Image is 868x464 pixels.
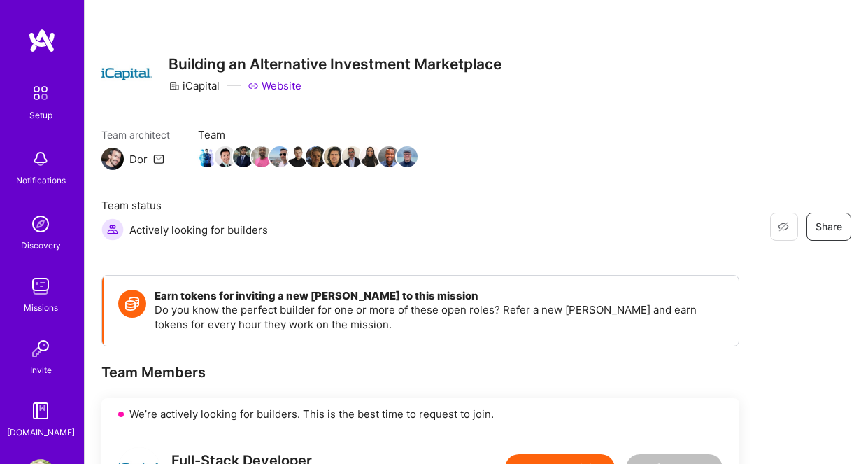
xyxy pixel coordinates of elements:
[101,49,152,99] img: Company Logo
[7,425,75,440] div: [DOMAIN_NAME]
[101,398,739,430] div: We’re actively looking for builders. This is the best time to request to join.
[252,145,271,169] a: Team Member Avatar
[324,146,345,167] img: Team Member Avatar
[28,28,56,53] img: logo
[27,145,55,173] img: bell
[289,145,307,169] a: Team Member Avatar
[155,290,725,302] h4: Earn tokens for inviting a new [PERSON_NAME] to this mission
[251,146,272,167] img: Team Member Avatar
[233,146,254,167] img: Team Member Avatar
[16,173,66,188] div: Notifications
[118,290,146,318] img: Token icon
[362,145,380,169] a: Team Member Avatar
[216,145,234,169] a: Team Member Avatar
[27,397,55,425] img: guide book
[101,127,170,142] span: Team architect
[129,152,148,167] div: Dor
[27,272,55,300] img: teamwork
[360,146,381,167] img: Team Member Avatar
[101,363,739,381] div: Team Members
[101,148,124,170] img: Team Architect
[101,198,268,213] span: Team status
[197,146,218,167] img: Team Member Avatar
[306,146,327,167] img: Team Member Avatar
[307,145,325,169] a: Team Member Avatar
[378,146,399,167] img: Team Member Avatar
[198,127,416,142] span: Team
[24,300,58,315] div: Missions
[129,223,268,237] span: Actively looking for builders
[778,221,789,232] i: icon EyeClosed
[397,146,418,167] img: Team Member Avatar
[269,146,290,167] img: Team Member Avatar
[816,220,842,234] span: Share
[287,146,308,167] img: Team Member Avatar
[30,363,52,377] div: Invite
[343,145,362,169] a: Team Member Avatar
[398,145,416,169] a: Team Member Avatar
[248,78,301,93] a: Website
[27,335,55,363] img: Invite
[101,218,124,241] img: Actively looking for builders
[155,302,725,332] p: Do you know the perfect builder for one or more of these open roles? Refer a new [PERSON_NAME] an...
[234,145,252,169] a: Team Member Avatar
[169,80,180,92] i: icon CompanyGray
[29,108,52,122] div: Setup
[21,238,61,253] div: Discovery
[215,146,236,167] img: Team Member Avatar
[26,78,55,108] img: setup
[198,145,216,169] a: Team Member Avatar
[806,213,851,241] button: Share
[271,145,289,169] a: Team Member Avatar
[380,145,398,169] a: Team Member Avatar
[169,55,501,73] h3: Building an Alternative Investment Marketplace
[153,153,164,164] i: icon Mail
[325,145,343,169] a: Team Member Avatar
[27,210,55,238] img: discovery
[169,78,220,93] div: iCapital
[342,146,363,167] img: Team Member Avatar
